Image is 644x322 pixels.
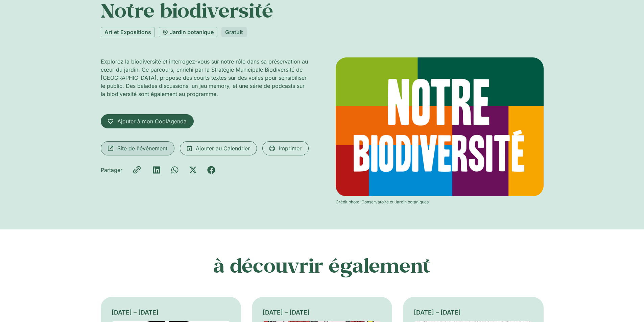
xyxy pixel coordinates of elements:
div: [DATE] – [DATE] [414,308,532,317]
img: Coolturalia - Notre biodiversité [336,57,544,196]
span: Ajouter au Calendrier [196,144,250,152]
div: Partager sur whatsapp [171,166,179,174]
span: Ajouter à mon CoolAgenda [117,117,187,125]
a: Jardin botanique [159,27,217,37]
div: [DATE] – [DATE] [263,308,381,317]
div: Gratuit [221,27,247,37]
div: Partager sur x-twitter [189,166,197,174]
div: [DATE] – [DATE] [112,308,230,317]
div: Partager sur linkedin [152,166,161,174]
div: Partager [101,166,122,174]
a: Imprimer [262,141,309,155]
a: Site de l'événement [101,141,174,155]
div: Partager sur facebook [207,166,215,174]
a: Art et Expositions [101,27,155,37]
h2: à découvrir également [101,254,544,277]
div: Crédit photo: Conservatoire et Jardin botaniques [336,199,544,205]
p: Explorez la biodiversité et interrogez-vous sur notre rôle dans sa préservation au cœur du jardin... [101,57,309,98]
a: Ajouter au Calendrier [180,141,257,155]
span: Site de l'événement [117,144,167,152]
a: Ajouter à mon CoolAgenda [101,114,194,128]
span: Imprimer [279,144,302,152]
